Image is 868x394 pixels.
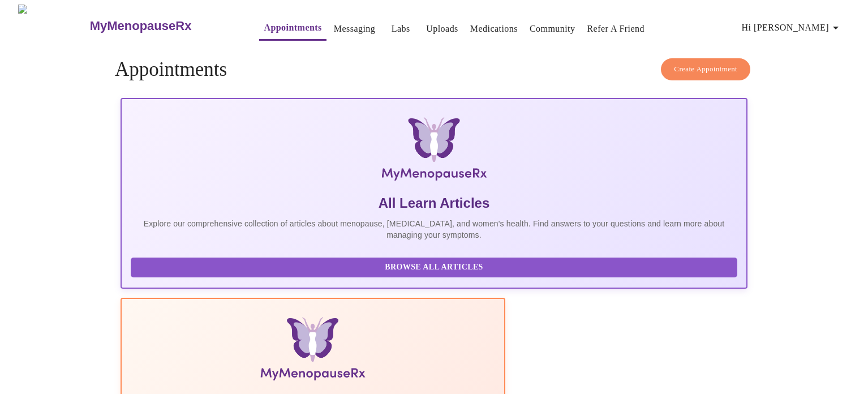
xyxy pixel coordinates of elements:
h3: MyMenopauseRx [90,19,192,33]
h5: All Learn Articles [131,194,737,212]
a: Browse All Articles [131,262,740,271]
img: MyMenopauseRx Logo [18,5,88,47]
button: Create Appointment [661,58,750,80]
a: Community [530,21,575,37]
button: Browse All Articles [131,258,737,277]
a: Appointments [264,20,321,36]
a: Medications [470,21,518,37]
button: Messaging [329,18,380,40]
button: Medications [466,18,522,40]
span: Browse All Articles [142,260,726,275]
button: Labs [383,18,419,40]
a: Refer a Friend [587,21,644,37]
p: Explore our comprehensive collection of articles about menopause, [MEDICAL_DATA], and women's hea... [131,218,737,241]
a: Messaging [334,21,375,37]
img: Menopause Manual [188,317,437,385]
button: Appointments [259,16,326,41]
button: Hi [PERSON_NAME] [737,16,847,39]
button: Refer a Friend [582,18,649,40]
span: Create Appointment [674,63,737,76]
img: MyMenopauseRx Logo [225,117,643,185]
button: Uploads [422,18,463,40]
h4: Appointments [115,58,753,81]
a: MyMenopauseRx [88,6,237,46]
button: Community [525,18,580,40]
a: Labs [392,21,410,37]
a: Uploads [426,21,458,37]
span: Hi [PERSON_NAME] [742,20,843,36]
